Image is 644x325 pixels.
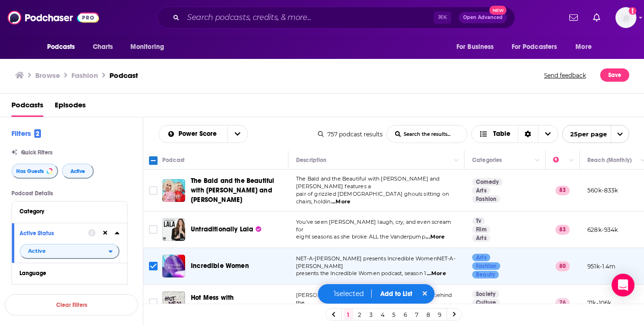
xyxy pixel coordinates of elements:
[191,225,253,233] span: Untraditionally Lala
[296,255,456,269] span: NET-A-[PERSON_NAME] presents Incredible WomenNET-A-[PERSON_NAME]
[615,7,636,28] button: Show profile menu
[615,7,636,28] img: User Profile
[55,97,86,117] a: Episodes
[159,125,248,143] h2: Choose List sort
[331,198,350,206] span: ...More
[5,294,138,315] button: Clear Filters
[93,40,113,54] span: Charts
[629,7,636,15] svg: Add a profile image
[512,40,557,54] span: For Podcasters
[191,176,285,205] a: The Bald and the Beautiful with [PERSON_NAME] and [PERSON_NAME]
[11,190,128,197] p: Podcast Details
[575,40,592,54] span: More
[318,131,383,138] div: 757 podcast results
[178,131,220,137] span: Power Score
[472,226,490,233] a: Film
[472,187,490,194] a: Arts
[555,186,570,195] p: 83
[162,179,185,202] img: The Bald and the Beautiful with Trixie and Katya
[472,234,490,242] a: Arts
[555,225,570,234] p: 83
[434,11,451,24] span: ⌘ K
[20,270,113,277] div: Language
[183,10,434,25] input: Search podcasts, credits, & more...
[563,127,607,142] span: 25 per page
[162,255,185,277] a: Incredible Women
[378,309,387,320] a: 4
[587,299,611,307] p: 71k-106k
[159,131,228,137] button: open menu
[191,293,285,312] a: Hot Mess with [PERSON_NAME]
[389,309,399,320] a: 5
[456,40,494,54] span: For Business
[355,309,365,320] a: 2
[562,125,629,143] button: open menu
[587,262,616,270] p: 951k-1.4m
[435,309,445,320] a: 9
[149,186,158,195] span: Toggle select row
[149,262,158,270] span: Toggle select row
[518,125,538,143] div: Sort Direction
[191,294,242,311] span: Hot Mess with [PERSON_NAME]
[493,131,510,137] span: Table
[587,154,632,166] div: Reach (Monthly)
[450,38,506,56] button: open menu
[34,129,41,138] span: 2
[471,125,558,143] button: Choose View
[157,7,515,29] div: Search podcasts, credits, & more...
[615,7,636,28] span: Logged in as Alexandrapullpr
[296,175,439,190] span: The Bald and the Beautiful with [PERSON_NAME] and [PERSON_NAME] features a
[162,291,185,314] img: Hot Mess with Alix Earle
[459,12,507,23] button: Open AdvancedNew
[555,261,570,271] p: 80
[589,10,604,26] a: Show notifications dropdown
[20,230,82,237] div: Active Status
[20,205,119,217] button: Category
[472,254,490,261] a: Arts
[296,191,449,205] span: pair of grizzled [DEMOGRAPHIC_DATA] ghouls sitting on chairs, holdin
[162,218,185,241] img: Untraditionally Lala
[20,244,119,259] h2: filter dropdown
[401,309,410,320] a: 6
[296,154,327,166] div: Description
[505,38,571,56] button: open menu
[427,270,446,277] span: ...More
[191,225,261,234] a: Untraditionally Lala
[35,71,60,80] a: Browse
[130,40,164,54] span: Monitoring
[124,38,177,56] button: open menu
[555,298,570,307] p: 76
[569,38,604,56] button: open menu
[612,274,634,296] div: Open Intercom Messenger
[228,125,248,143] button: open menu
[367,309,376,320] a: 3
[20,267,119,279] button: Language
[20,208,113,215] div: Category
[191,177,274,204] span: The Bald and the Beautiful with [PERSON_NAME] and [PERSON_NAME]
[541,68,589,82] button: Send feedback
[451,155,462,166] button: Column Actions
[8,9,99,27] img: Podchaser - Follow, Share and Rate Podcasts
[296,270,426,277] span: presents the Incredible Women podcast, season 1
[472,262,500,270] a: Fashion
[553,154,566,166] div: Power Score
[11,163,58,179] button: Has Guests
[40,38,88,56] button: open menu
[11,97,43,117] span: Podcasts
[472,217,485,225] a: Tv
[565,10,582,26] a: Show notifications dropdown
[109,71,138,80] h3: Podcast
[472,178,503,186] a: Comedy
[70,169,85,174] span: Active
[47,40,75,54] span: Podcasts
[566,155,577,166] button: Column Actions
[71,71,98,80] h1: Fashion
[149,298,158,307] span: Toggle select row
[600,68,629,82] button: Save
